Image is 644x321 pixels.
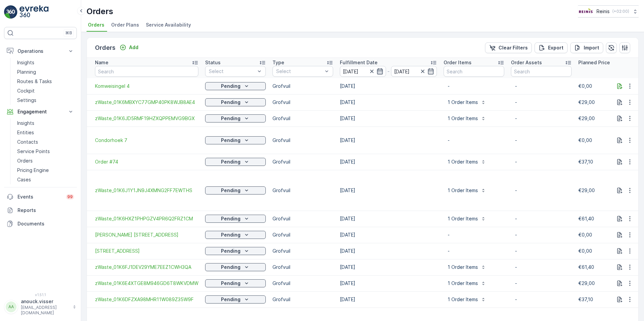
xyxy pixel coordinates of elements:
td: [DATE] [336,259,440,275]
button: 1 Order Items [444,97,490,108]
span: zWaste_01K6JD5RMF19HZXQPPEMVG9BGX [95,115,198,122]
p: Pending [221,99,240,106]
a: Orders [14,156,77,166]
p: 1 Order Items [448,115,478,122]
p: ⌘B [65,30,72,36]
p: Select [276,68,323,75]
p: Pending [221,296,240,303]
td: [DATE] [336,170,440,211]
td: [DATE] [336,78,440,94]
p: Events [18,193,62,200]
p: - [515,215,568,222]
span: v 1.51.1 [4,293,77,297]
p: - [515,137,568,144]
p: Grofvuil [272,99,333,106]
button: Operations [4,44,77,58]
p: Reinis [597,8,610,15]
p: Clear Filters [498,44,528,51]
p: - [448,137,500,144]
span: €29,00 [578,115,595,121]
p: Name [95,59,108,66]
p: Planned Price [578,59,610,66]
input: Search [95,66,198,77]
p: Grofvuil [272,280,333,287]
p: Pending [221,158,240,165]
span: €37,10 [578,296,593,302]
p: Fulfillment Date [340,59,378,66]
p: - [515,248,568,254]
p: Select [209,68,255,75]
p: Planning [17,69,36,75]
p: Grofvuil [272,215,333,222]
p: - [515,231,568,238]
p: Pending [221,264,240,271]
a: zWaste_01K6E4XTGE8M946GD6T8WKVDMW [95,280,198,287]
p: [EMAIL_ADDRESS][DOMAIN_NAME] [21,305,69,316]
p: anouck.visser [21,298,69,305]
img: logo_light-DOdMpM7g.png [20,5,49,19]
span: €0,00 [578,232,592,238]
span: €0,00 [578,83,592,89]
p: ( +02:00 ) [612,9,629,14]
a: zWaste_01K6DFZXA98MHR11W089Z35W9F [95,296,198,303]
p: - [515,83,568,90]
a: Insights [14,118,77,128]
button: Pending [205,295,266,304]
p: Operations [18,48,63,55]
span: €29,00 [578,280,595,286]
button: Pending [205,136,266,144]
p: Settings [17,97,36,104]
p: Grofvuil [272,187,333,194]
p: Order Items [444,59,472,66]
p: 99 [67,194,73,200]
p: Import [584,44,599,51]
p: Insights [17,59,34,66]
p: Pending [221,83,240,90]
input: dd/mm/yyyy [391,66,437,77]
span: €61,40 [578,216,594,221]
p: Pending [221,280,240,287]
a: Reports [4,204,77,217]
td: [DATE] [336,275,440,291]
button: 1 Order Items [444,156,490,167]
p: 1 Order Items [448,158,478,165]
p: Orders [87,6,113,17]
a: Entities [14,128,77,137]
a: Cases [14,175,77,184]
a: Condorhoek 7 [95,137,198,144]
p: Pending [221,187,240,194]
span: Order #74 [95,158,198,165]
p: Grofvuil [272,158,333,165]
button: Clear Filters [485,42,532,53]
a: Routes & Tasks [14,77,77,86]
p: - [515,158,568,165]
td: [DATE] [336,243,440,259]
td: [DATE] [336,154,440,170]
p: Grofvuil [272,137,333,144]
p: Grofvuil [272,231,333,238]
button: Reinis(+02:00) [578,5,639,17]
a: zWaste_01K6J1Y1JN9J4XMNG2FF7EWTHS [95,187,198,194]
p: Reports [18,207,74,214]
span: zWaste_01K6MBXYC77GMP40PK8WJB8AE4 [95,99,198,106]
td: [DATE] [336,227,440,243]
p: Documents [18,220,74,227]
td: [DATE] [336,94,440,110]
button: 1 Order Items [444,294,490,305]
button: 1 Order Items [444,113,490,124]
p: Pending [221,231,240,238]
span: €0,00 [578,137,592,143]
p: Cockpit [17,87,35,94]
p: Pending [221,137,240,144]
button: Pending [205,158,266,166]
span: Komweisingel 4 [95,83,198,90]
span: €61,40 [578,264,594,270]
td: [DATE] [336,127,440,154]
a: Cockpit [14,86,77,96]
p: 1 Order Items [448,296,478,303]
p: Orders [17,157,33,164]
input: Search [444,66,504,77]
button: Pending [205,263,266,271]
